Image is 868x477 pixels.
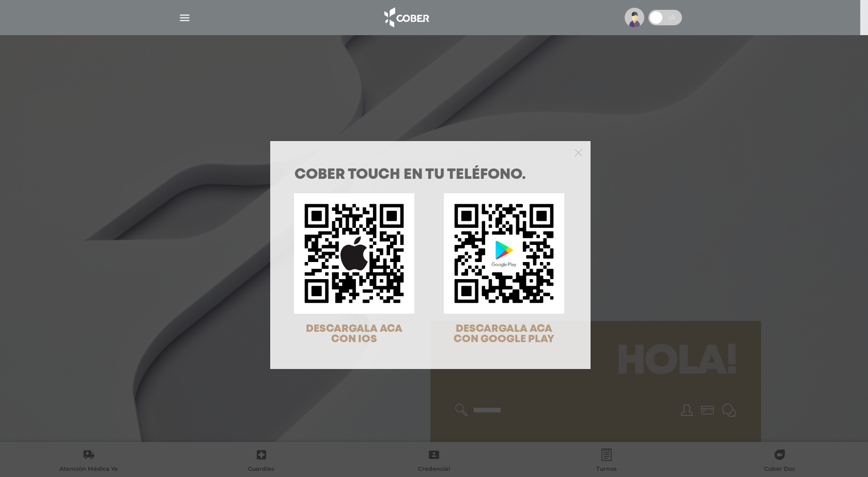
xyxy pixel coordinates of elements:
img: qr-code [294,193,414,314]
button: Close [575,147,582,157]
span: DESCARGALA ACA CON IOS [306,324,402,344]
h1: COBER TOUCH en tu teléfono. [295,168,566,182]
span: DESCARGALA ACA CON GOOGLE PLAY [454,324,554,344]
img: qr-code [444,193,564,314]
